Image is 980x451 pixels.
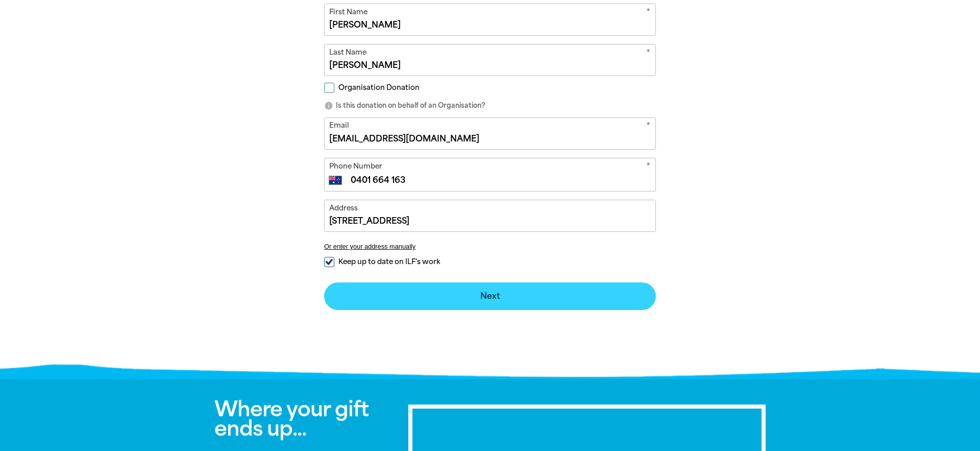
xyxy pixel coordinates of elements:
[338,257,440,267] span: Keep up to date on ILF's work
[338,83,420,92] span: Organisation Donation
[324,83,334,93] input: Organisation Donation
[646,161,650,174] i: Required
[324,101,656,111] p: Is this donation on behalf of an Organisation?
[324,243,656,250] button: Or enter your address manually
[324,101,333,110] i: info
[324,257,334,267] input: Keep up to date on ILF's work
[214,397,369,441] span: Where your gift ends up...
[324,282,656,310] button: Next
